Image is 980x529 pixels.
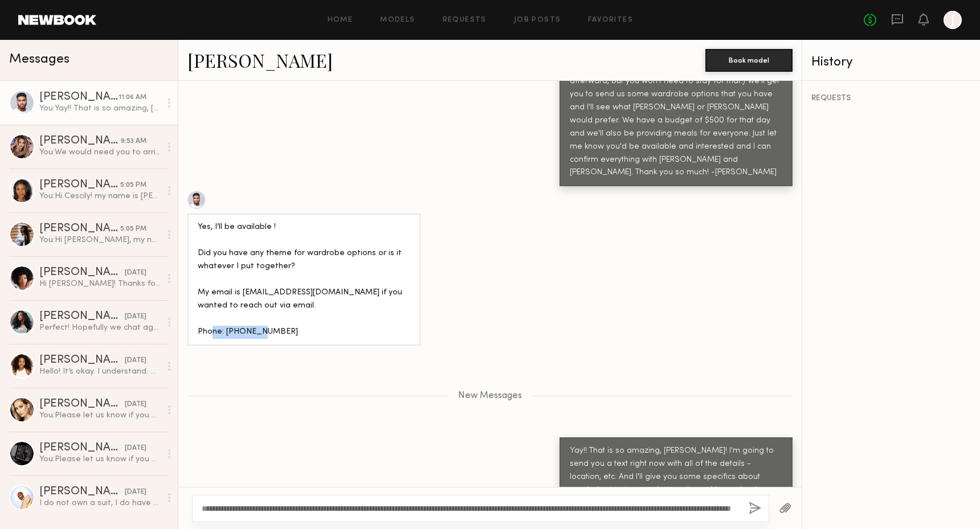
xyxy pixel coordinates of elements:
[125,311,146,322] div: [DATE]
[39,486,125,498] div: [PERSON_NAME]
[9,53,70,66] span: Messages
[39,136,121,147] div: [PERSON_NAME]
[120,224,146,235] div: 5:05 PM
[39,410,161,421] div: You: Please let us know if you are interested we can chat a bit more. Also, please free to visit ...
[39,498,161,509] div: I do not own a suit, I do have a suit top though, and 2 long sleeve button up shirts
[39,147,161,158] div: You: We would need you to arrive and be camera ready by 8:30am (or if you wanted to do your hair ...
[39,235,161,245] div: You: Hi [PERSON_NAME], my name is [PERSON_NAME] and I'm reaching out on behalf of my husband/part...
[443,17,487,24] a: Requests
[705,55,793,64] a: Book model
[944,11,962,29] a: J
[125,443,146,454] div: [DATE]
[198,221,410,339] div: Yes, I’ll be available ! Did you have any theme for wardrobe options or is it whatever I put toge...
[39,442,125,454] div: [PERSON_NAME]
[121,136,146,147] div: 9:53 AM
[705,49,793,72] button: Book model
[39,454,161,465] div: You: Please let us know if you are interested we can chat a bit more. Also, please free to visit ...
[39,399,125,410] div: [PERSON_NAME]
[328,17,353,24] a: Home
[125,399,146,410] div: [DATE]
[811,95,971,102] div: REQUESTS
[514,17,561,24] a: Job Posts
[811,56,971,69] div: History
[39,366,161,377] div: Hello! It’s okay. I understand. We both would definitely be okay with you reaching out. My number...
[380,17,415,24] a: Models
[125,268,146,278] div: [DATE]
[39,355,125,366] div: [PERSON_NAME]
[39,311,125,322] div: [PERSON_NAME]
[39,267,125,278] div: [PERSON_NAME]
[39,223,120,235] div: [PERSON_NAME]
[39,278,161,289] div: Hi [PERSON_NAME]! Thanks for getting back & I’ll most definitely have my notifications on when yo...
[39,191,161,202] div: You: Hi Cescily! my name is [PERSON_NAME] and I'm reaching out on behalf of my husband/partner, [...
[125,355,146,366] div: [DATE]
[39,179,120,191] div: [PERSON_NAME]
[125,487,146,498] div: [DATE]
[39,92,119,103] div: [PERSON_NAME]
[588,17,633,24] a: Favorites
[39,322,161,333] div: Perfect! Hopefully we chat again soon!
[458,391,522,401] span: New Messages
[39,103,161,114] div: You: Yay!! That is so amazing, [PERSON_NAME]! I'm going to send you a text right now with all of ...
[119,92,146,103] div: 11:06 AM
[187,48,333,72] a: [PERSON_NAME]
[120,180,146,191] div: 5:05 PM
[570,36,782,179] div: We would need you to arrive and be camera ready by 8:30am and the day will finish for you at 5 or...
